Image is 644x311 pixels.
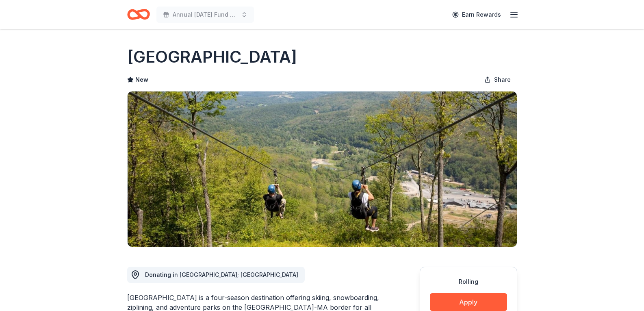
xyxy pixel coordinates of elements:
span: Donating in [GEOGRAPHIC_DATA]; [GEOGRAPHIC_DATA] [145,271,298,278]
button: Annual [DATE] Fund Raiser [156,7,254,23]
button: Apply [430,293,507,311]
span: Share [494,75,511,85]
span: New [135,75,148,85]
button: Share [478,72,517,88]
img: Image for Catamount Mountain Resort [128,91,517,247]
a: Home [127,5,150,24]
div: Rolling [430,277,507,287]
a: Earn Rewards [447,7,506,22]
h1: [GEOGRAPHIC_DATA] [127,46,297,68]
span: Annual [DATE] Fund Raiser [173,10,238,20]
